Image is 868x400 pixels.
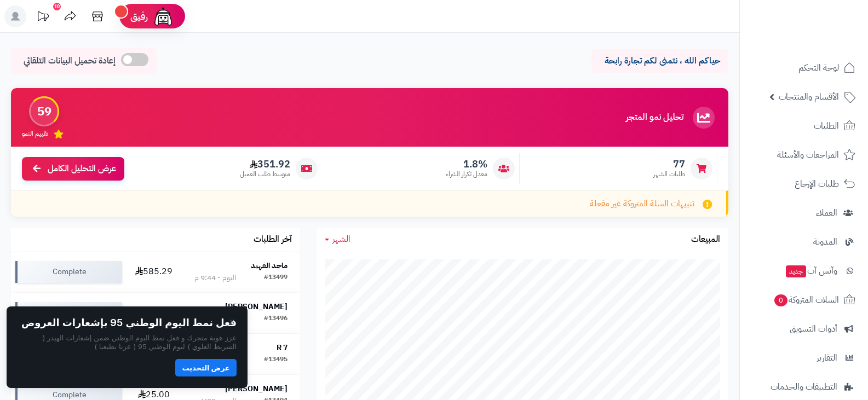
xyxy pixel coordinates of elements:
div: #13496 [264,314,288,324]
a: لوحة التحكم [746,55,861,81]
span: 351.92 [240,158,290,170]
span: المدونة [813,234,837,250]
p: عزز هوية متجرك و فعل نمط اليوم الوطني ضمن إشعارات الهيدر ( الشريط العلوي ) ليوم الوطني 95 ( عزنا ... [18,333,237,351]
a: الطلبات [746,113,861,139]
span: المراجعات والأسئلة [777,147,839,163]
a: طلبات الإرجاع [746,171,861,197]
span: وآتس آب [785,263,837,279]
a: التطبيقات والخدمات [746,374,861,400]
span: التقارير [817,350,837,366]
h3: المبيعات [691,235,720,245]
h3: آخر الطلبات [254,235,292,245]
span: العملاء [816,205,837,221]
span: معدل تكرار الشراء [446,170,487,179]
div: #13499 [264,273,288,283]
span: أدوات التسويق [790,321,837,337]
a: المراجعات والأسئلة [746,142,861,168]
p: حياكم الله ، نتمنى لكم تجارة رابحة [600,55,720,67]
strong: [PERSON_NAME] [225,383,288,395]
span: جديد [786,265,806,277]
span: التطبيقات والخدمات [771,379,837,395]
span: الطلبات [814,118,839,134]
a: عرض التحليل الكامل [22,157,124,181]
span: طلبات الشهر [653,170,685,179]
span: السلات المتروكة [773,292,839,308]
span: تقييم النمو [22,129,48,138]
a: تحديثات المنصة [29,5,56,30]
span: متوسط طلب العميل [240,170,290,179]
img: logo-2.png [794,8,858,31]
a: المدونة [746,229,861,255]
td: 399.00 [127,293,182,333]
span: لوحة التحكم [798,60,839,76]
a: وآتس آبجديد [746,258,861,284]
a: الشهر [325,233,350,246]
div: Complete [15,261,122,283]
a: أدوات التسويق [746,316,861,342]
strong: R 7 [277,342,288,353]
h3: تحليل نمو المتجر [626,113,683,123]
span: إعادة تحميل البيانات التلقائي [24,55,116,67]
span: الأقسام والمنتجات [779,89,839,105]
img: ai-face.png [152,5,174,27]
div: Complete [15,302,122,324]
div: #13495 [264,355,288,366]
div: 10 [53,3,61,10]
span: 0 [774,294,787,307]
a: التقارير [746,345,861,371]
span: تنبيهات السلة المتروكة غير مفعلة [590,198,694,210]
a: العملاء [746,200,861,226]
span: عرض التحليل الكامل [48,163,116,175]
strong: [PERSON_NAME] [225,301,288,312]
span: رفيق [130,10,148,23]
button: عرض التحديث [175,359,237,376]
span: طلبات الإرجاع [795,176,839,192]
h2: فعل نمط اليوم الوطني 95 بإشعارات العروض [21,317,237,328]
div: اليوم - 9:44 م [194,273,236,283]
a: السلات المتروكة0 [746,287,861,313]
strong: ماجد الفهيد [251,260,288,271]
span: الشهر [332,233,350,246]
td: 585.29 [127,252,182,292]
span: 77 [653,158,685,170]
span: 1.8% [446,158,487,170]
